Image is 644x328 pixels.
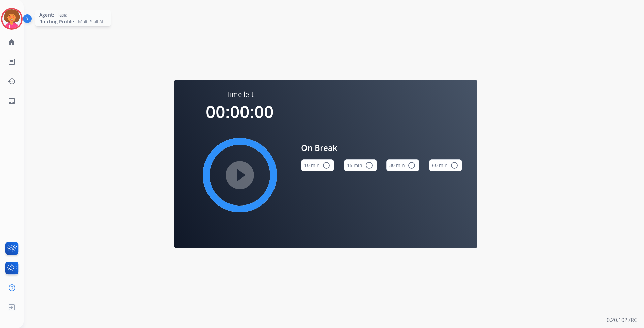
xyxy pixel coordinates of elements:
mat-icon: radio_button_unchecked [408,161,416,169]
span: Tasia [57,11,67,18]
mat-icon: radio_button_unchecked [365,161,373,169]
mat-icon: inbox [8,97,16,105]
span: Multi Skill ALL [78,18,107,25]
span: On Break [301,142,462,154]
mat-icon: history [8,77,16,85]
span: Routing Profile: [39,18,75,25]
mat-icon: list_alt [8,58,16,66]
button: 60 min [429,159,462,171]
img: avatar [2,9,21,28]
mat-icon: home [8,38,16,46]
p: 0.20.1027RC [607,316,637,324]
span: 00:00:00 [206,100,274,123]
mat-icon: radio_button_unchecked [450,161,458,169]
span: Time left [226,90,254,99]
button: 10 min [301,159,334,171]
button: 30 min [386,159,419,171]
mat-icon: radio_button_unchecked [322,161,330,169]
span: Agent: [39,11,54,18]
button: 15 min [344,159,377,171]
